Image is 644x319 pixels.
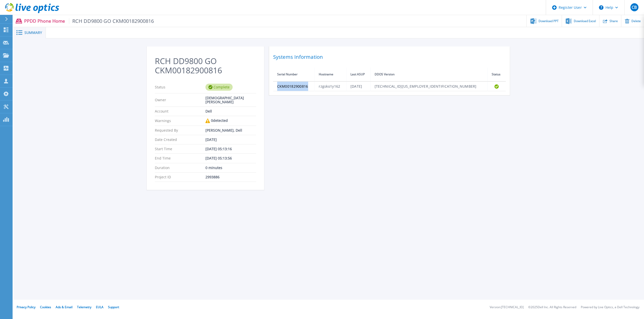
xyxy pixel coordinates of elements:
div: [DATE] 05:13:16 [205,147,256,151]
div: Complete [205,84,233,91]
h2: Systems Information [273,52,506,62]
div: [PERSON_NAME], Dell [205,128,256,132]
p: Start Time [155,147,205,151]
div: 0 minutes [205,166,256,170]
p: Status [155,84,205,91]
a: Telemetry [77,305,91,309]
a: Support [108,305,119,309]
span: Download Excel [574,20,596,23]
div: [DEMOGRAPHIC_DATA][PERSON_NAME] [205,96,256,104]
td: rzgsko1y162 [315,81,346,91]
td: [DATE] [346,81,370,91]
div: [DATE] [205,138,256,142]
li: Powered by Live Optics, a Dell Technology [581,306,639,309]
div: 0 detected [205,119,256,123]
span: Summary [24,31,42,34]
td: CKM00182900816 [273,81,315,91]
div: Dell [205,109,256,113]
p: Owner [155,96,205,104]
div: [DATE] 05:13:56 [205,156,256,160]
span: Delete [631,20,641,23]
p: End Time [155,156,205,160]
a: Ads & Email [56,305,73,309]
span: Share [610,20,618,23]
th: Hostname [315,68,346,81]
span: RCH DD9800 GO CKM00182900816 [69,18,154,24]
li: Version: [TECHNICAL_ID] [490,306,524,309]
td: [TECHNICAL_ID][US_EMPLOYER_IDENTIFICATION_NUMBER] [370,81,488,91]
p: Warnings [155,119,205,123]
p: Date Created [155,138,205,142]
span: CB [632,5,637,9]
h2: RCH DD9800 GO CKM00182900816 [155,57,256,75]
th: Last ASUP [346,68,370,81]
p: PPDD Phone Home [24,18,154,24]
p: Requested By [155,128,205,132]
p: Duration [155,166,205,170]
th: Status [488,68,506,81]
a: EULA [96,305,103,309]
li: © 2025 Dell Inc. All Rights Reserved [528,306,576,309]
span: Download PPT [539,20,559,23]
div: 2993886 [205,175,256,179]
a: Privacy Policy [17,305,35,309]
a: Cookies [40,305,51,309]
th: Serial Number [273,68,315,81]
th: DDOS Version [370,68,488,81]
p: Account [155,109,205,113]
p: Project ID [155,175,205,179]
